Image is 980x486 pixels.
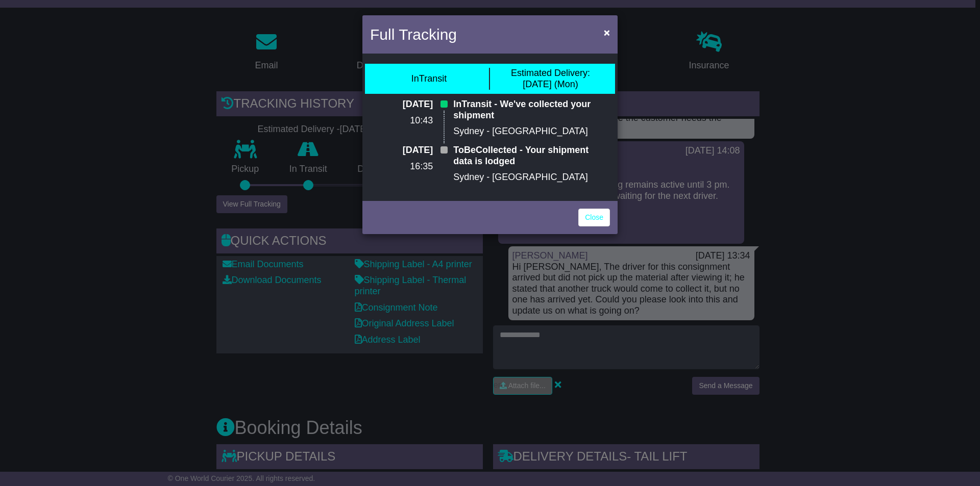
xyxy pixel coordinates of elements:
span: × [604,27,610,38]
a: Close [578,209,610,226]
p: Sydney - [GEOGRAPHIC_DATA] [453,126,610,137]
p: InTransit - We've collected your shipment [453,99,610,121]
p: ToBeCollected - Your shipment data is lodged [453,145,610,167]
div: InTransit [411,73,447,85]
div: [DATE] (Mon) [511,68,590,90]
button: Close [599,22,615,43]
span: Estimated Delivery: [511,68,590,78]
p: [DATE] [370,145,433,156]
p: [DATE] [370,99,433,110]
p: Sydney - [GEOGRAPHIC_DATA] [453,172,610,183]
h4: Full Tracking [370,23,457,46]
p: 10:43 [370,115,433,126]
p: 16:35 [370,161,433,172]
